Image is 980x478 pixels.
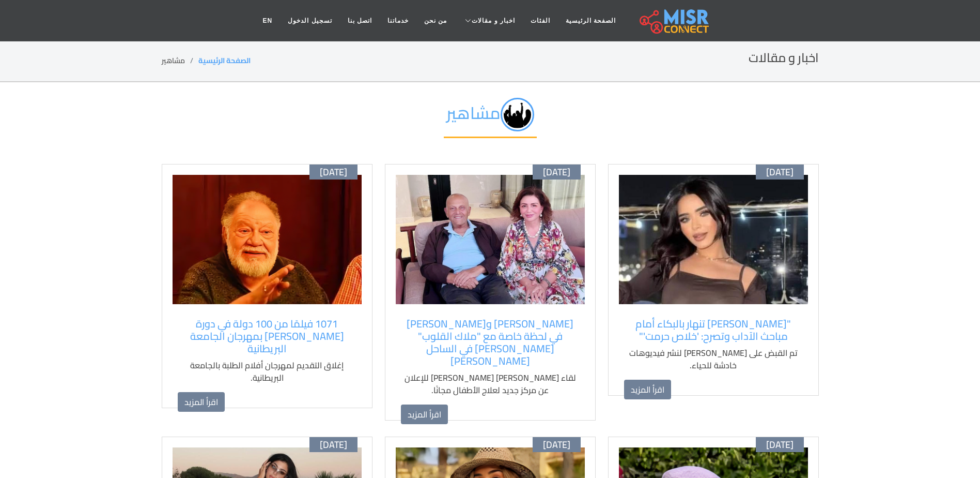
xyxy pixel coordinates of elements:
[255,11,281,31] a: EN
[624,380,671,399] a: اقرأ المزيد
[624,347,803,371] p: تم القبض على [PERSON_NAME] لنشر فيديوهات خادشة للحياء.
[173,175,362,304] img: شعار مهرجان أفلام الطلبة 2025.
[320,439,347,451] span: [DATE]
[178,359,356,384] p: إغلاق التقديم لمهرجان أفلام الطلبة بالجامعة البريطانية.
[624,318,803,342] a: "[PERSON_NAME] تنهار بالبكاء أمام مباحث الآداب وتصرح: 'خلاص حرمت'"
[396,175,585,304] img: هالة صدقي مع مجدي يعقوب في الساحل الشمالي.
[472,16,515,25] span: اخبار و مقالات
[198,54,251,67] a: الصفحة الرئيسية
[280,11,339,31] a: تسجيل الدخول
[401,371,580,396] p: لقاء [PERSON_NAME] [PERSON_NAME] للإعلان عن مركز جديد لعلاج الأطفال مجانًا.
[543,167,570,178] span: [DATE]
[749,51,819,66] h2: اخبار و مقالات
[558,11,624,31] a: الصفحة الرئيسية
[162,55,198,66] li: مشاهير
[640,8,709,34] img: main.misr_connect
[766,439,794,451] span: [DATE]
[444,98,537,138] h2: مشاهير
[320,167,347,178] span: [DATE]
[178,318,356,355] a: 1071 فيلمًا من 100 دولة في دورة [PERSON_NAME] بمهرجان الجامعة البريطانية
[766,167,794,178] span: [DATE]
[455,11,523,31] a: اخبار و مقالات
[523,11,558,31] a: الفئات
[501,98,534,131] img: ed3xwPSaX5pJLGRUby2P.png
[401,318,580,367] a: [PERSON_NAME] و[PERSON_NAME] في لحظة خاصة مع "ملاك القلوب" [PERSON_NAME] في الساحل [PERSON_NAME]
[416,11,455,31] a: من نحن
[380,11,416,31] a: خدماتنا
[619,175,808,304] img: هاجر سليم في التحقيقات بعد القبض عليها.
[543,439,570,451] span: [DATE]
[178,392,225,412] a: اقرأ المزيد
[401,405,448,424] a: اقرأ المزيد
[340,11,380,31] a: اتصل بنا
